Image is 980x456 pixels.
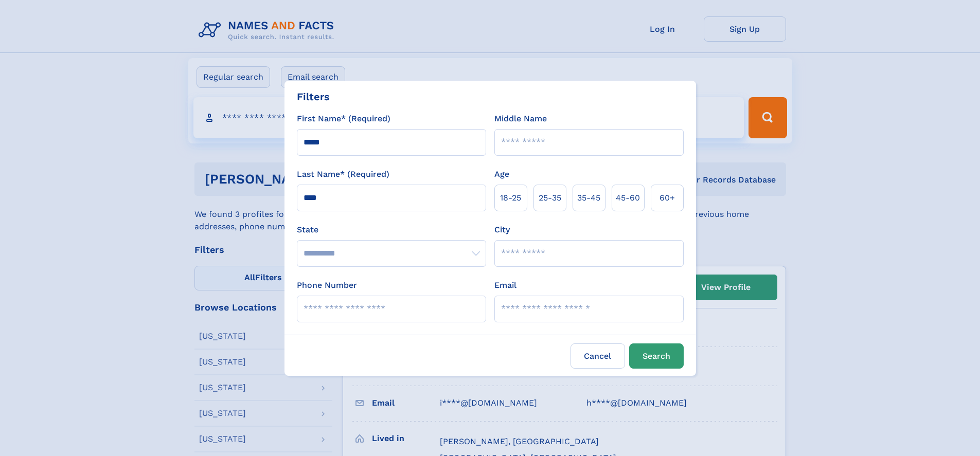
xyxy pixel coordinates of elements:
[500,192,521,204] span: 18‑25
[297,168,389,180] label: Last Name* (Required)
[297,279,357,291] label: Phone Number
[297,224,486,236] label: State
[629,343,684,369] button: Search
[616,192,640,204] span: 45‑60
[494,168,509,180] label: Age
[494,113,547,125] label: Middle Name
[660,192,675,204] span: 60+
[571,343,625,369] label: Cancel
[494,279,516,291] label: Email
[577,192,600,204] span: 35‑45
[539,192,561,204] span: 25‑35
[297,89,330,104] div: Filters
[494,224,510,236] label: City
[297,113,390,125] label: First Name* (Required)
